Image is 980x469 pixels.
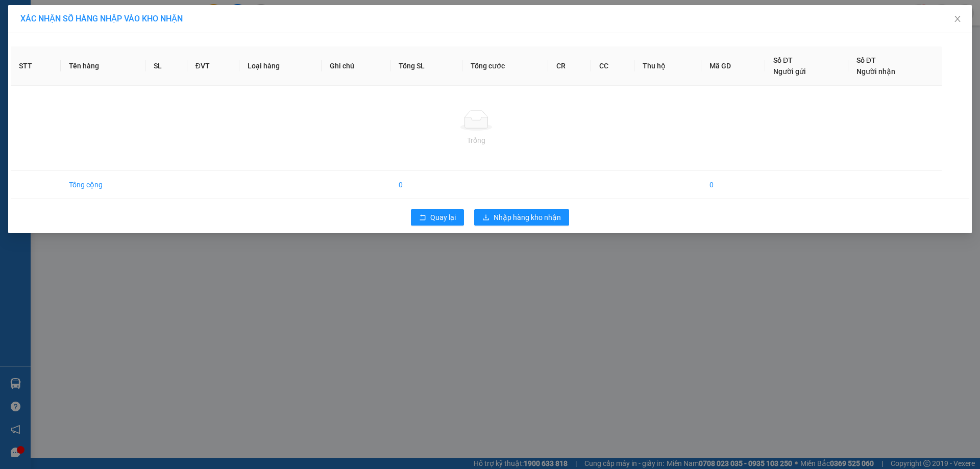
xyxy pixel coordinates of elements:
[145,46,187,86] th: SL
[390,171,462,199] td: 0
[411,209,464,226] button: rollbackQuay lại
[634,46,701,86] th: Thu hộ
[773,56,793,64] span: Số ĐT
[239,46,322,86] th: Loại hàng
[856,67,895,76] span: Người nhận
[548,46,592,86] th: CR
[953,15,962,23] span: close
[430,212,456,223] span: Quay lại
[494,212,561,223] span: Nhập hàng kho nhận
[943,5,972,34] button: Close
[187,46,239,86] th: ĐVT
[462,46,548,86] th: Tổng cước
[322,46,391,86] th: Ghi chú
[19,135,934,146] div: Trống
[390,46,462,86] th: Tổng SL
[419,214,426,222] span: rollback
[482,214,489,222] span: download
[856,56,876,64] span: Số ĐT
[11,46,61,86] th: STT
[61,46,145,86] th: Tên hàng
[20,14,183,23] span: XÁC NHẬN SỐ HÀNG NHẬP VÀO KHO NHẬN
[591,46,634,86] th: CC
[701,171,765,199] td: 0
[61,171,145,199] td: Tổng cộng
[474,209,569,226] button: downloadNhập hàng kho nhận
[773,67,806,76] span: Người gửi
[701,46,765,86] th: Mã GD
